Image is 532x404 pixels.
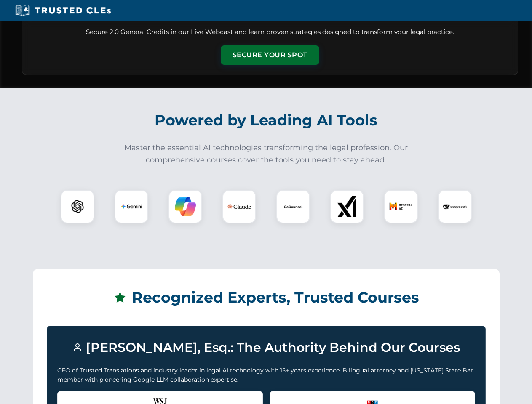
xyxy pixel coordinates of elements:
h2: Recognized Experts, Trusted Courses [47,283,486,312]
div: Mistral AI [384,190,418,223]
img: Trusted CLEs [13,4,113,17]
img: ChatGPT Logo [65,194,90,219]
p: Master the essential AI technologies transforming the legal profession. Our comprehensive courses... [119,142,414,166]
img: CoCounsel Logo [283,196,304,217]
img: Copilot Logo [175,196,196,217]
p: CEO of Trusted Translations and industry leader in legal AI technology with 15+ years experience.... [57,366,475,385]
img: xAI Logo [337,196,358,217]
button: Secure Your Spot [221,45,319,65]
div: DeepSeek [438,190,472,223]
div: Gemini [115,190,148,223]
div: CoCounsel [276,190,310,223]
img: Gemini Logo [121,196,142,217]
h2: Powered by Leading AI Tools [33,106,500,135]
h3: [PERSON_NAME], Esq.: The Authority Behind Our Courses [57,336,475,359]
div: Copilot [168,190,202,223]
div: ChatGPT [61,190,94,223]
img: Mistral AI Logo [389,195,413,218]
div: Claude [222,190,256,223]
img: DeepSeek Logo [443,195,467,218]
p: Secure 2.0 General Credits in our Live Webcast and learn proven strategies designed to transform ... [32,27,508,37]
img: Claude Logo [227,195,251,218]
div: xAI [330,190,364,223]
